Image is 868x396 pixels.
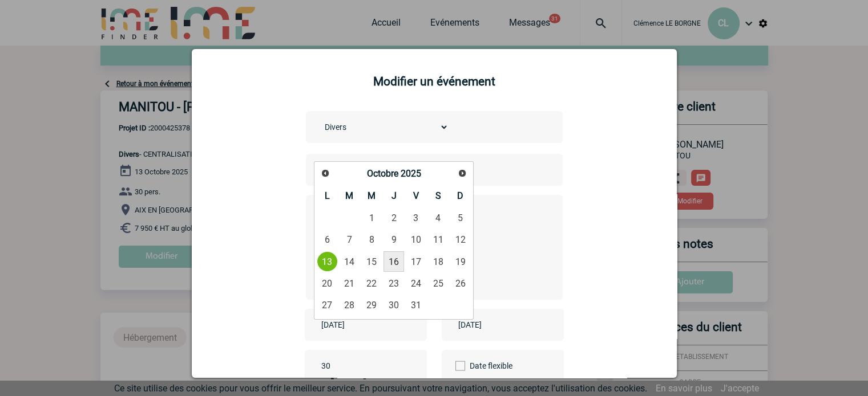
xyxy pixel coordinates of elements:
[455,350,494,382] label: Date flexible
[361,273,382,293] a: 22
[361,208,382,228] a: 1
[405,251,426,272] a: 17
[317,230,338,250] a: 6
[361,295,382,315] a: 29
[339,230,360,250] a: 7
[318,358,426,373] input: Nombre de participants
[383,208,405,228] a: 2
[361,230,382,250] a: 8
[361,251,382,272] a: 15
[321,169,330,178] span: Précédent
[325,190,330,201] span: Lundi
[450,208,471,228] a: 5
[206,75,663,88] h2: Modifier un événement
[368,190,376,201] span: Mercredi
[366,168,398,179] span: Octobre
[383,273,405,293] a: 23
[455,317,534,332] input: Date de fin
[383,295,405,315] a: 30
[317,251,338,272] a: 13
[427,273,449,293] a: 25
[427,230,449,250] a: 11
[405,208,426,228] a: 3
[345,190,353,201] span: Mardi
[450,273,471,293] a: 26
[457,190,463,201] span: Dimanche
[450,251,471,272] a: 19
[450,230,471,250] a: 12
[317,273,338,293] a: 20
[458,169,467,178] span: Suivant
[427,251,449,272] a: 18
[339,295,360,315] a: 28
[391,190,396,201] span: Jeudi
[405,273,426,293] a: 24
[383,230,405,250] a: 9
[339,251,360,272] a: 14
[454,165,470,181] a: Suivant
[339,273,360,293] a: 21
[405,230,426,250] a: 10
[435,190,441,201] span: Samedi
[383,251,405,272] a: 16
[317,295,338,315] a: 27
[400,168,421,179] span: 2025
[317,165,334,181] a: Précédent
[427,208,449,228] a: 4
[318,317,397,332] input: Date de début
[405,295,426,315] a: 31
[413,190,419,201] span: Vendredi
